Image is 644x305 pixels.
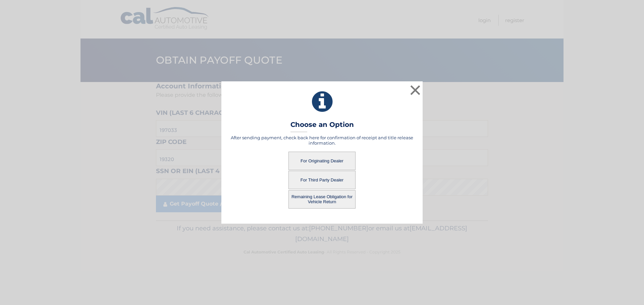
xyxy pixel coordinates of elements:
button: × [409,83,422,97]
button: For Originating Dealer [288,152,356,170]
h3: Choose an Option [290,121,354,132]
button: For Third Party Dealer [288,171,356,189]
h5: After sending payment, check back here for confirmation of receipt and title release information. [230,135,414,146]
button: Remaining Lease Obligation for Vehicle Return [288,190,356,209]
